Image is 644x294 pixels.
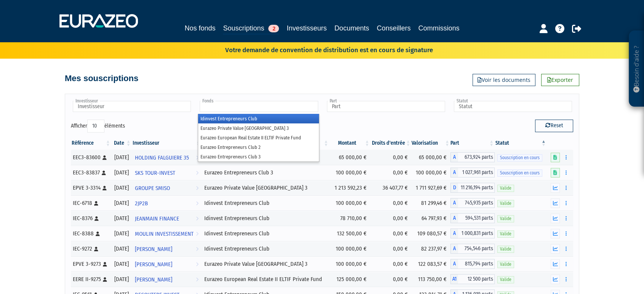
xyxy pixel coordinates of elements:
[411,241,450,256] td: 82 237,97 €
[135,197,148,211] span: 2JP2B
[411,272,450,287] td: 113 750,00 €
[204,245,327,253] div: Idinvest Entrepreneurs Club
[135,273,172,287] span: [PERSON_NAME]
[73,184,109,192] div: EPVE 3-3314
[458,228,495,238] span: 1 000,831 parts
[458,213,495,223] span: 594,531 parts
[73,199,109,207] div: IEC-6718
[450,244,458,254] span: A
[497,200,514,207] span: Valide
[497,261,514,268] span: Valide
[102,171,106,175] i: [Français] Personne physique
[204,275,327,283] div: Eurazeo European Real Estate II ELTIF Private Fund
[450,198,458,208] span: A
[450,274,495,284] div: A1 - Eurazeo European Real Estate II ELTIF Private Fund
[418,23,460,34] a: Commissions
[329,256,370,272] td: 100 000,00 €
[204,260,327,268] div: Eurazeo Private Value [GEOGRAPHIC_DATA] 3
[196,227,199,241] i: Voir l'investisseur
[535,120,573,132] button: Reset
[73,275,109,283] div: EERE II-9275
[450,228,495,238] div: A - Idinvest Entrepreneurs Club
[450,228,458,238] span: A
[71,137,111,150] th: Référence : activer pour trier la colonne par ordre croissant
[132,150,202,165] a: HOLDING FALGUIERE 35
[497,185,514,192] span: Valide
[132,165,202,180] a: SKS TOUR-INVEST
[329,137,370,150] th: Montant: activer pour trier la colonne par ordre croissant
[95,216,99,221] i: [Français] Personne physique
[132,272,202,287] a: [PERSON_NAME]
[103,262,107,267] i: [Français] Personne physique
[458,244,495,254] span: 754,546 parts
[541,74,579,86] a: Exporter
[198,142,319,152] li: Eurazeo Entrepreneurs Club 2
[450,168,495,177] div: A - Eurazeo Entrepreneurs Club 3
[103,155,107,160] i: [Français] Personne physique
[450,259,495,269] div: A - Eurazeo Private Value Europe 3
[450,213,458,223] span: A
[184,23,215,34] a: Nos fonds
[196,212,199,226] i: Voir l'investisseur
[135,242,172,256] span: [PERSON_NAME]
[450,198,495,208] div: A - Idinvest Entrepreneurs Club
[198,152,319,161] li: Eurazeo Entrepreneurs Club 3
[135,257,172,272] span: [PERSON_NAME]
[377,23,411,34] a: Conseillers
[59,14,138,28] img: 1732889491-logotype_eurazeo_blanc_rvb.png
[268,25,279,32] span: 2
[103,277,107,282] i: [Français] Personne physique
[497,215,514,222] span: Valide
[111,137,132,150] th: Date: activer pour trier la colonne par ordre croissant
[73,230,109,238] div: IEC-8388
[135,166,175,180] span: SKS TOUR-INVEST
[198,114,319,123] li: Idinvest Entrepreneurs Club
[132,211,202,226] a: JEANMAIN FINANCE
[329,165,370,180] td: 100 000,00 €
[204,230,327,238] div: Idinvest Entrepreneurs Club
[632,35,641,103] p: Besoin d'aide ?
[370,165,412,180] td: 0,00 €
[132,137,202,150] th: Investisseur: activer pour trier la colonne par ordre croissant
[458,274,495,284] span: 12 500 parts
[114,169,129,177] div: [DATE]
[94,247,98,251] i: [Français] Personne physique
[114,214,129,222] div: [DATE]
[450,183,458,193] span: D
[198,133,319,142] li: Eurazeo European Real Estate II ELTIF Private Fund
[87,120,104,133] select: Afficheréléments
[196,257,199,272] i: Voir l'investisseur
[94,201,98,206] i: [Français] Personne physique
[223,23,279,35] a: Souscriptions2
[132,195,202,211] a: 2JP2B
[114,260,129,268] div: [DATE]
[73,214,109,222] div: IEC-8376
[329,241,370,256] td: 100 000,00 €
[329,195,370,211] td: 100 000,00 €
[411,211,450,226] td: 64 797,93 €
[329,272,370,287] td: 125 000,00 €
[370,195,412,211] td: 0,00 €
[198,123,319,133] li: Eurazeo Private Value [GEOGRAPHIC_DATA] 3
[370,256,412,272] td: 0,00 €
[370,241,412,256] td: 0,00 €
[203,44,433,55] p: Votre demande de convention de distribution est en cours de signature
[335,23,369,34] a: Documents
[473,74,535,86] a: Voir les documents
[132,241,202,256] a: [PERSON_NAME]
[114,230,129,238] div: [DATE]
[497,246,514,253] span: Valide
[132,226,202,241] a: MOULIN INVESTISSEMENT
[204,199,327,207] div: Idinvest Entrepreneurs Club
[114,184,129,192] div: [DATE]
[73,153,109,161] div: EEC3-83600
[370,226,412,241] td: 0,00 €
[411,165,450,180] td: 100 000,00 €
[497,154,542,161] span: Souscription en cours
[114,153,129,161] div: [DATE]
[73,245,109,253] div: IEC-9272
[329,211,370,226] td: 78 710,00 €
[450,183,495,193] div: D - Eurazeo Private Value Europe 3
[458,259,495,269] span: 815,794 parts
[497,169,542,177] span: Souscription en cours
